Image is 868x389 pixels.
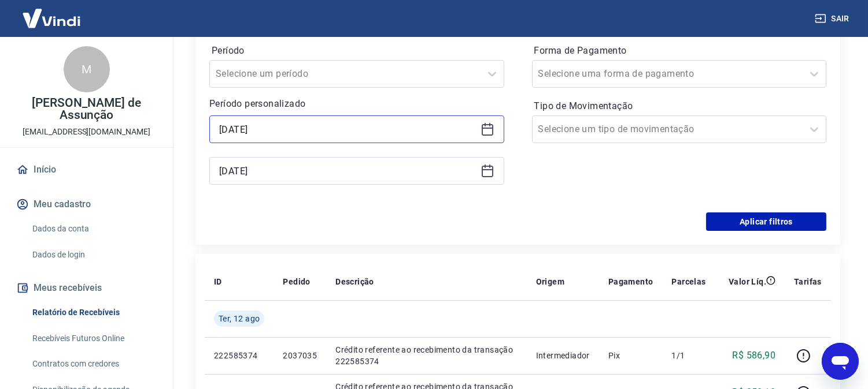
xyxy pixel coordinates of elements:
[219,313,260,324] span: Ter, 12 ago
[28,327,159,350] a: Recebíveis Futuros Online
[9,97,164,121] p: [PERSON_NAME] de Assunção
[608,350,653,361] p: Pix
[729,276,766,287] p: Valor Líq.
[534,44,825,58] label: Forma de Pagamento
[672,276,706,287] p: Parcelas
[706,212,826,231] button: Aplicar filtros
[209,97,504,111] p: Período personalizado
[212,44,502,58] label: Período
[534,99,825,113] label: Tipo de Movimentação
[14,157,159,182] a: Início
[64,46,110,92] div: M
[28,217,159,241] a: Dados da conta
[536,350,590,361] p: Intermediador
[28,301,159,324] a: Relatório de Recebíveis
[335,344,518,367] p: Crédito referente ao recebimento da transação 222585374
[214,276,222,287] p: ID
[14,192,159,217] button: Meu cadastro
[794,276,822,287] p: Tarifas
[536,276,564,287] p: Origem
[672,350,706,361] p: 1/1
[219,162,476,179] input: Data final
[28,243,159,267] a: Dados de login
[14,1,89,36] img: Vindi
[335,276,374,287] p: Descrição
[14,275,159,301] button: Meus recebíveis
[733,349,776,362] p: R$ 586,90
[283,350,317,361] p: 2037035
[822,343,859,380] iframe: Botão para abrir a janela de mensagens
[219,121,476,138] input: Data inicial
[608,276,653,287] p: Pagamento
[214,350,264,361] p: 222585374
[283,276,310,287] p: Pedido
[28,352,159,376] a: Contratos com credores
[23,126,150,138] p: [EMAIL_ADDRESS][DOMAIN_NAME]
[812,8,854,29] button: Sair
